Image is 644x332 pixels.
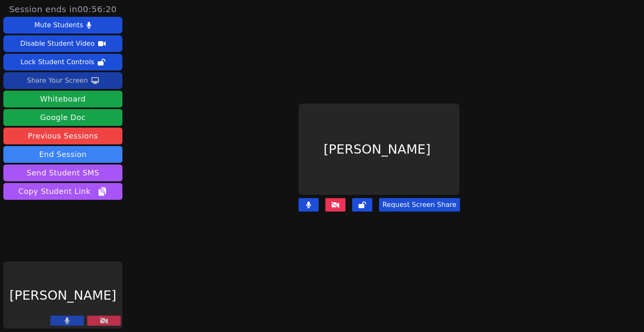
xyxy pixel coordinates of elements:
div: Disable Student Video [20,37,94,50]
div: Share Your Screen [27,74,88,87]
button: Share Your Screen [3,72,122,89]
button: Send Student SMS [3,165,122,181]
button: Copy Student Link [3,183,122,200]
button: Lock Student Controls [3,54,122,71]
a: Google Doc [3,109,122,126]
button: Disable Student Video [3,35,122,52]
div: [PERSON_NAME] [3,261,122,329]
button: Mute Students [3,17,122,34]
time: 00:56:20 [78,4,117,14]
div: [PERSON_NAME] [299,104,460,194]
button: End Session [3,146,122,163]
a: Previous Sessions [3,128,122,144]
button: Whiteboard [3,91,122,107]
div: Mute Students [34,18,83,32]
div: Lock Student Controls [21,55,94,69]
button: Request Screen Share [379,198,460,212]
span: Session ends in [9,3,117,15]
span: Copy Student Link [18,186,107,197]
